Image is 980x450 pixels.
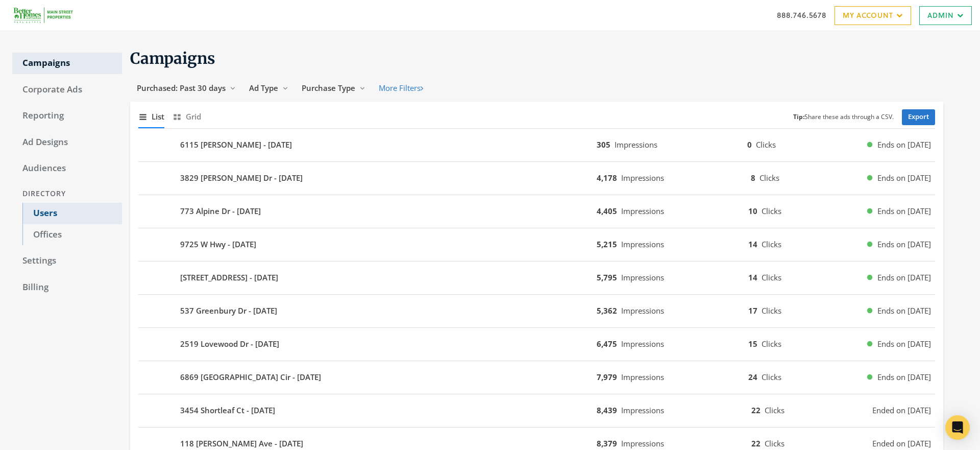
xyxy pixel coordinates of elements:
button: 6869 [GEOGRAPHIC_DATA] Cir - [DATE]7,979Impressions24ClicksEnds on [DATE] [138,365,935,390]
span: Ends on [DATE] [877,338,931,350]
b: 5,362 [597,305,617,316]
a: Ad Designs [12,132,122,153]
span: Purchase Type [302,83,355,93]
span: Ad Type [249,83,278,93]
b: 8,379 [597,438,617,448]
span: Clicks [762,305,781,316]
b: [STREET_ADDRESS] - [DATE] [180,272,278,283]
span: Clicks [762,206,781,216]
b: 22 [751,438,761,448]
b: 22 [751,405,761,415]
span: Clicks [759,173,779,183]
span: Clicks [765,405,785,415]
span: Ends on [DATE] [877,205,931,217]
a: Audiences [12,158,122,179]
span: Impressions [621,206,664,216]
span: Impressions [621,272,664,282]
a: Users [22,203,122,224]
b: 14 [748,272,757,282]
span: Impressions [621,405,664,415]
b: 7,979 [597,372,617,382]
b: 24 [748,372,757,382]
small: Share these ads through a CSV. [793,112,894,122]
span: Ends on [DATE] [877,139,931,151]
span: Clicks [762,339,781,349]
b: 4,405 [597,206,617,216]
b: Tip: [793,112,804,121]
span: Clicks [762,272,781,282]
span: Impressions [615,139,657,150]
b: 5,215 [597,239,617,249]
b: 8,439 [597,405,617,415]
b: 305 [597,139,610,150]
b: 3454 Shortleaf Ct - [DATE] [180,405,275,416]
b: 537 Greenbury Dr - [DATE] [180,305,277,317]
a: Campaigns [12,53,122,74]
span: Impressions [621,305,664,316]
b: 15 [748,339,757,349]
b: 3829 [PERSON_NAME] Dr - [DATE] [180,172,303,184]
button: 3454 Shortleaf Ct - [DATE]8,439Impressions22ClicksEnded on [DATE] [138,398,935,423]
button: [STREET_ADDRESS] - [DATE]5,795Impressions14ClicksEnds on [DATE] [138,266,935,290]
span: Clicks [756,139,776,150]
b: 9725 W Hwy - [DATE] [180,239,256,250]
b: 4,178 [597,173,617,183]
span: Ends on [DATE] [877,172,931,184]
b: 6,475 [597,339,617,349]
a: Billing [12,277,122,298]
a: Export [902,109,935,125]
span: List [152,111,164,123]
b: 6115 [PERSON_NAME] - [DATE] [180,139,292,151]
a: Admin [919,6,972,25]
span: Impressions [621,239,664,249]
span: Clicks [762,239,781,249]
b: 17 [748,305,757,316]
b: 2519 Lovewood Dr - [DATE] [180,338,279,350]
div: Directory [12,184,122,203]
a: Reporting [12,105,122,127]
b: 118 [PERSON_NAME] Ave - [DATE] [180,438,303,449]
span: Impressions [621,438,664,448]
button: Purchase Type [295,79,372,98]
span: Campaigns [130,49,215,68]
span: Ended on [DATE] [872,438,931,449]
span: Ends on [DATE] [877,371,931,383]
button: List [138,106,164,128]
b: 5,795 [597,272,617,282]
span: Impressions [621,372,664,382]
span: Ends on [DATE] [877,305,931,317]
span: Ends on [DATE] [877,239,931,250]
b: 773 Alpine Dr - [DATE] [180,205,261,217]
span: Impressions [621,173,664,183]
span: Ended on [DATE] [872,405,931,416]
span: Clicks [765,438,785,448]
span: Purchased: Past 30 days [137,83,226,93]
b: 10 [748,206,757,216]
button: 6115 [PERSON_NAME] - [DATE]305Impressions0ClicksEnds on [DATE] [138,133,935,157]
span: Clicks [762,372,781,382]
button: 773 Alpine Dr - [DATE]4,405Impressions10ClicksEnds on [DATE] [138,199,935,224]
a: My Account [835,6,911,25]
button: 537 Greenbury Dr - [DATE]5,362Impressions17ClicksEnds on [DATE] [138,299,935,323]
span: Impressions [621,339,664,349]
img: Adwerx [8,3,78,28]
a: Settings [12,250,122,272]
b: 8 [751,173,755,183]
button: Ad Type [242,79,295,98]
a: Offices [22,224,122,246]
button: Grid [173,106,201,128]
button: 2519 Lovewood Dr - [DATE]6,475Impressions15ClicksEnds on [DATE] [138,332,935,357]
b: 14 [748,239,757,249]
div: Open Intercom Messenger [945,415,970,440]
span: Grid [186,111,201,123]
b: 0 [747,139,752,150]
a: 888.746.5678 [777,10,826,20]
button: 9725 W Hwy - [DATE]5,215Impressions14ClicksEnds on [DATE] [138,232,935,257]
span: Ends on [DATE] [877,272,931,283]
button: Purchased: Past 30 days [130,79,242,98]
a: Corporate Ads [12,79,122,101]
button: 3829 [PERSON_NAME] Dr - [DATE]4,178Impressions8ClicksEnds on [DATE] [138,166,935,191]
b: 6869 [GEOGRAPHIC_DATA] Cir - [DATE] [180,371,321,383]
button: More Filters [372,79,430,98]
